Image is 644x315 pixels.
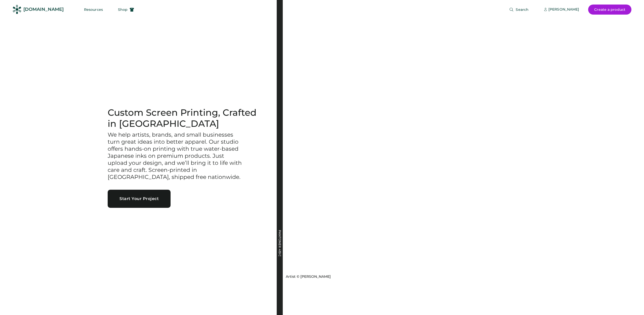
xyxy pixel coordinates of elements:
span: Shop [118,8,128,11]
a: Artist © [PERSON_NAME] [284,272,331,279]
h3: We help artists, brands, and small businesses turn great ideas into better apparel. Our studio of... [108,131,244,181]
img: Rendered Logo - Screens [13,5,21,14]
h1: Custom Screen Printing, Crafted in [GEOGRAPHIC_DATA] [108,107,265,129]
button: Shop [112,5,140,15]
button: Create a product [588,5,631,15]
button: Search [503,5,535,15]
button: Resources [78,5,109,15]
div: [PERSON_NAME] [548,7,579,12]
button: Start Your Project [108,190,171,208]
span: Search [516,8,529,11]
div: Artist © [PERSON_NAME] [286,274,331,279]
div: PANTONE® 419 C [278,230,281,280]
div: [DOMAIN_NAME] [23,6,64,13]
